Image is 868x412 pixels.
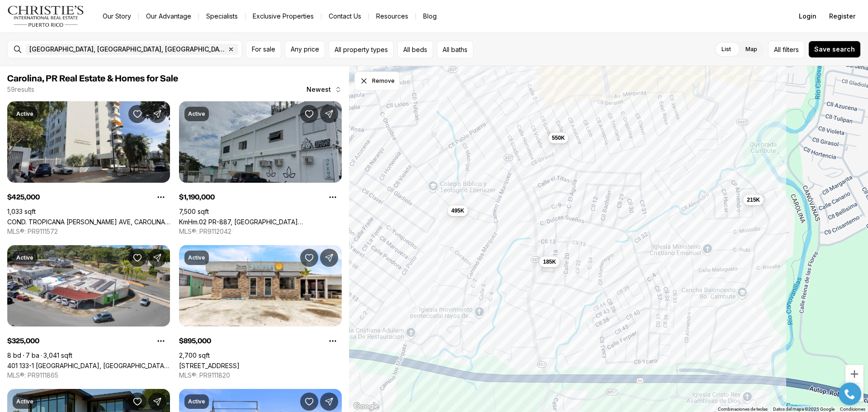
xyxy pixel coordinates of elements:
[300,393,318,411] button: Save Property: 1035 CALLE MARGINAL VILLAMAR
[179,362,240,369] a: 3038 AVENIDA ISLA VERDE AVE, CAROLINA PR, 00979
[774,45,781,54] span: All
[245,10,321,23] a: Exclusive Properties
[354,71,400,90] button: Dismiss drawing
[16,110,33,118] p: Active
[329,41,394,58] button: All property types
[188,254,205,261] p: Active
[7,5,85,27] img: logo
[448,205,468,216] button: 495K
[768,41,805,58] button: Allfilters
[451,207,464,214] span: 495K
[300,105,318,123] button: Save Property: KmHm.02 PR-887
[416,10,444,23] a: Blog
[16,254,33,261] p: Active
[128,105,146,123] button: Save Property: COND. TROPICANA JOSE M. TARTAK AVE
[743,194,764,205] button: 215K
[324,332,342,350] button: Property options
[307,86,331,93] span: Newest
[808,41,861,58] button: Save search
[300,249,318,267] button: Save Property: 3038 AVENIDA ISLA VERDE AVE
[128,393,146,411] button: Save Property: SEVILLA
[199,10,245,23] a: Specialists
[793,7,822,25] button: Login
[301,81,347,99] button: Newest
[188,398,205,405] p: Active
[814,46,855,53] span: Save search
[397,41,433,58] button: All beds
[369,10,415,23] a: Resources
[783,45,799,54] span: filters
[543,258,556,265] span: 185K
[148,105,166,123] button: Share Property
[148,249,166,267] button: Share Property
[738,41,764,57] label: Map
[320,393,338,411] button: Share Property
[747,196,760,204] span: 215K
[152,188,170,206] button: Property options
[539,256,560,267] button: 185K
[291,46,319,53] span: Any price
[773,407,835,412] span: Datos del mapa ©2025 Google
[548,133,569,143] button: 550K
[824,7,861,25] button: Register
[7,362,170,369] a: 401 133-1 VILLA CAROLINA, CAROLINA PR, 00985
[320,105,338,123] button: Share Property
[552,134,565,142] span: 550K
[7,74,178,83] span: Carolina, PR Real Estate & Homes for Sale
[845,365,863,383] button: Acercar
[7,218,170,226] a: COND. TROPICANA JOSE M. TARTAK AVE, CAROLINA PR, 00979
[714,41,738,57] label: List
[285,41,325,58] button: Any price
[324,188,342,206] button: Property options
[29,46,226,53] span: [GEOGRAPHIC_DATA], [GEOGRAPHIC_DATA], [GEOGRAPHIC_DATA]
[7,86,34,93] p: 59 results
[188,110,205,118] p: Active
[321,10,368,23] button: Contact Us
[16,398,33,405] p: Active
[799,13,816,20] span: Login
[437,41,473,58] button: All baths
[95,10,138,23] a: Our Story
[139,10,198,23] a: Our Advantage
[320,249,338,267] button: Share Property
[152,332,170,350] button: Property options
[179,218,342,226] a: KmHm.02 PR-887, CAROLINA PR, 00987
[252,46,275,53] span: For sale
[128,249,146,267] button: Save Property: 401 133-1 VILLA CAROLINA
[829,13,855,20] span: Register
[148,393,166,411] button: Share Property
[246,41,281,58] button: For sale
